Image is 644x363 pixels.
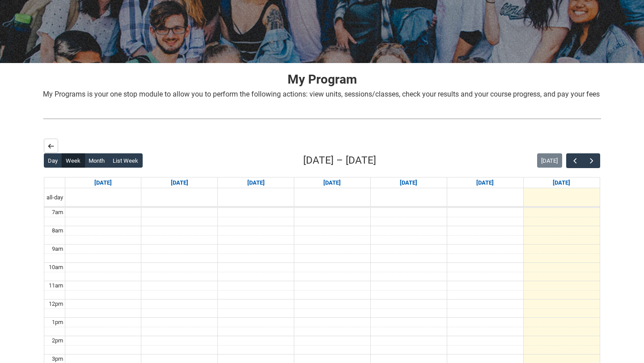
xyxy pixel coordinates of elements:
[288,72,357,87] strong: My Program
[47,300,65,308] div: 12pm
[109,153,143,168] button: List Week
[322,177,343,188] a: Go to September 3, 2025
[475,177,496,188] a: Go to September 5, 2025
[566,153,583,168] button: Previous Week
[62,153,85,168] button: Week
[45,193,65,202] span: all-day
[47,263,65,272] div: 10am
[246,177,267,188] a: Go to September 2, 2025
[50,208,65,217] div: 7am
[50,245,65,253] div: 9am
[85,153,109,168] button: Month
[398,177,419,188] a: Go to September 4, 2025
[50,226,65,235] div: 8am
[43,114,601,123] img: REDU_GREY_LINE
[169,177,190,188] a: Go to September 1, 2025
[50,318,65,327] div: 1pm
[537,153,562,168] button: [DATE]
[44,139,58,153] button: Back
[93,177,114,188] a: Go to August 31, 2025
[551,177,572,188] a: Go to September 6, 2025
[43,90,600,98] span: My Programs is your one stop module to allow you to perform the following actions: view units, se...
[303,153,376,168] h2: [DATE] – [DATE]
[583,153,600,168] button: Next Week
[50,336,65,345] div: 2pm
[44,153,62,168] button: Day
[47,281,65,290] div: 11am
